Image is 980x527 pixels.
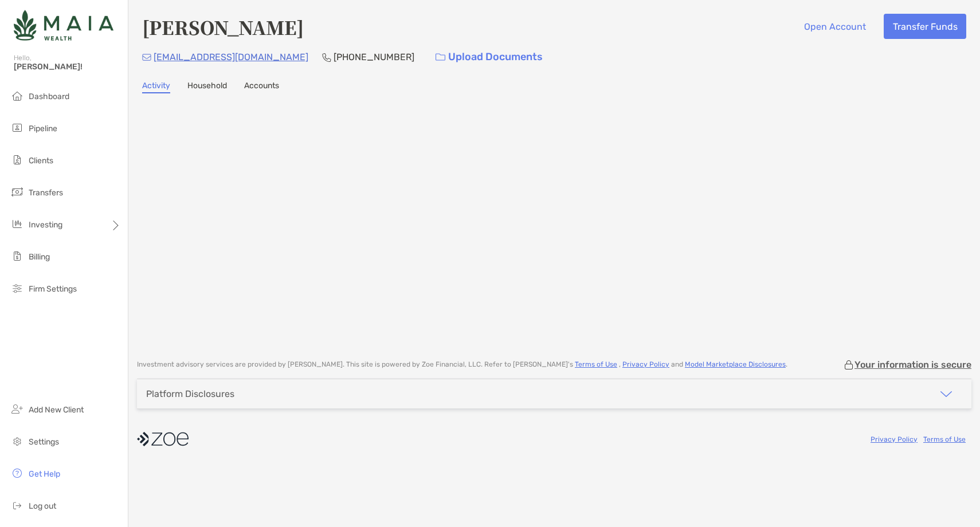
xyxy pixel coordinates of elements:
span: Transfers [29,188,63,198]
img: billing icon [10,249,24,263]
a: Household [187,81,227,93]
p: Your information is secure [854,359,971,370]
span: Billing [29,252,50,262]
a: Activity [142,81,170,93]
img: add_new_client icon [10,402,24,416]
img: transfers icon [10,185,24,199]
img: logout icon [10,498,24,512]
span: Pipeline [29,124,57,133]
img: firm-settings icon [10,281,24,295]
a: Terms of Use [575,360,617,368]
h4: [PERSON_NAME] [142,14,304,40]
a: Privacy Policy [871,435,918,443]
img: icon arrow [939,387,953,401]
span: Dashboard [29,92,69,101]
span: Investing [29,220,62,230]
span: [PERSON_NAME]! [14,62,121,72]
a: Model Marketplace Disclosures [685,360,786,368]
a: Terms of Use [923,435,966,443]
button: Transfer Funds [884,14,966,39]
img: get-help icon [10,466,24,480]
img: investing icon [10,217,24,231]
span: Firm Settings [29,284,77,294]
div: Platform Disclosures [146,388,234,399]
span: Get Help [29,469,60,479]
img: pipeline icon [10,121,24,135]
img: button icon [436,53,445,61]
img: Zoe Logo [14,5,113,46]
span: Settings [29,437,59,447]
span: Log out [29,501,56,511]
button: Open Account [795,14,875,39]
a: Upload Documents [428,45,550,69]
a: Accounts [244,81,279,93]
p: [PHONE_NUMBER] [334,50,414,64]
p: Investment advisory services are provided by [PERSON_NAME] . This site is powered by Zoe Financia... [137,360,787,369]
img: Phone Icon [322,53,331,62]
img: clients icon [10,153,24,167]
span: Clients [29,156,53,166]
img: dashboard icon [10,89,24,103]
img: company logo [137,426,189,452]
span: Add New Client [29,405,84,415]
a: Privacy Policy [622,360,669,368]
p: [EMAIL_ADDRESS][DOMAIN_NAME] [154,50,308,64]
img: settings icon [10,434,24,448]
img: Email Icon [142,54,151,61]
